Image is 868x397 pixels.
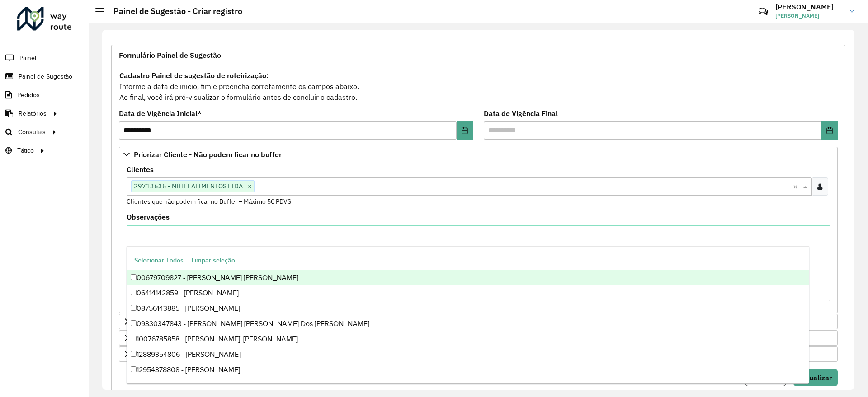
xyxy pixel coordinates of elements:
[793,181,801,192] span: Clear all
[119,70,838,103] div: Informe a data de inicio, fim e preencha corretamente os campos abaixo. Ao final, você irá pré-vi...
[17,90,40,100] span: Pedidos
[127,246,809,384] ng-dropdown-panel: Options list
[130,253,188,267] button: Selecionar Todos
[127,378,809,393] div: 13425950843 - [PERSON_NAME] [PERSON_NAME]
[19,53,36,63] span: Painel
[799,373,832,382] span: Visualizar
[119,147,838,162] a: Priorizar Cliente - Não podem ficar no buffer
[484,108,558,119] label: Data de Vigência Final
[457,121,473,140] button: Choose Date
[19,109,47,118] span: Relatórios
[18,127,46,137] span: Consultas
[127,285,809,301] div: 06414142859 - [PERSON_NAME]
[119,162,838,313] div: Priorizar Cliente - Não podem ficar no buffer
[119,71,269,80] strong: Cadastro Painel de sugestão de roteirização:
[119,51,221,59] span: Formulário Painel de Sugestão
[127,164,154,175] label: Clientes
[775,3,843,11] h3: [PERSON_NAME]
[127,362,809,378] div: 12954378808 - [PERSON_NAME]
[821,121,838,140] button: Choose Date
[119,346,838,362] a: Mapas Sugeridos: Placa-Cliente
[245,181,254,192] span: ×
[793,369,838,386] button: Visualizar
[119,108,202,119] label: Data de Vigência Inicial
[775,12,843,20] span: [PERSON_NAME]
[134,151,282,158] span: Priorizar Cliente - Não podem ficar no buffer
[104,6,242,16] h2: Painel de Sugestão - Criar registro
[188,253,239,267] button: Limpar seleção
[119,314,838,329] a: Preservar Cliente - Devem ficar no buffer, não roteirizar
[17,146,34,155] span: Tático
[19,72,72,81] span: Painel de Sugestão
[119,330,838,346] a: Cliente para Recarga
[754,2,773,21] a: Contato Rápido
[132,181,245,191] span: 29713635 - NIHEI ALIMENTOS LTDA
[127,197,291,206] small: Clientes que não podem ficar no Buffer – Máximo 50 PDVS
[127,301,809,316] div: 08756143885 - [PERSON_NAME]
[127,316,809,332] div: 09330347843 - [PERSON_NAME] [PERSON_NAME] Dos [PERSON_NAME]
[127,347,809,362] div: 12889354806 - [PERSON_NAME]
[127,211,170,222] label: Observações
[127,270,809,285] div: 00679709827 - [PERSON_NAME] [PERSON_NAME]
[127,332,809,347] div: 10076785858 - [PERSON_NAME]' [PERSON_NAME]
